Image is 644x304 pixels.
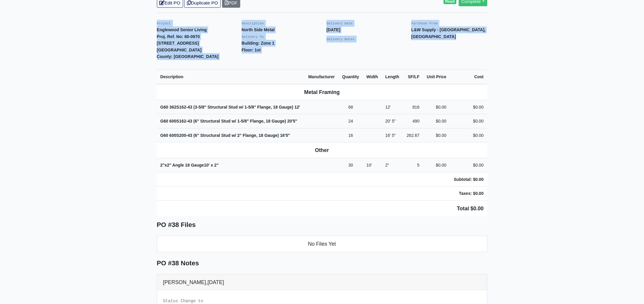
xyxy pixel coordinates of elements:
span: 5" [293,119,297,123]
span: x [211,163,213,167]
th: Unit Price [423,70,450,84]
th: Length [382,70,403,84]
th: SF/LF [403,70,423,84]
div: [PERSON_NAME], [157,275,487,290]
h5: PO #38 Notes [157,259,487,267]
td: $0.00 [423,128,450,142]
strong: Englewood Senior Living [157,27,207,32]
th: Manufacturer [305,70,339,84]
th: Quantity [339,70,363,84]
td: 816 [403,100,423,114]
strong: Proj. Ref. No: 80-0970 [157,34,200,39]
small: Status Change to [163,299,203,303]
span: 5" [392,119,396,123]
td: 68 [339,100,363,114]
strong: G60 600S200-43 (6" Structural Stud w/ 2" Flange, 18 Gauge) [160,133,290,138]
strong: G60 362S162-43 (3-5/8" Structural Stud w/ 1-5/8" Flange, 18 Gauge) [160,105,300,109]
span: 12' [385,105,391,109]
small: Project [157,22,171,25]
strong: 2"x2" Angle 18 Gauge [160,163,219,167]
th: Description [157,70,305,84]
td: 24 [339,114,363,129]
span: 16' [385,133,391,138]
span: 20' [287,119,293,123]
td: 30 [339,158,363,173]
small: Delivery Notes [327,37,355,41]
li: No Files Yet [157,236,487,252]
span: 5" [392,133,396,138]
td: $0.00 [423,114,450,129]
td: 262.67 [403,128,423,142]
span: 10' [204,163,210,167]
span: 5" [286,133,290,138]
b: Other [315,147,329,153]
b: Metal Framing [304,89,340,95]
span: 2" [214,163,219,167]
td: 5 [403,158,423,173]
td: $0.00 [423,158,450,173]
strong: [DATE] [327,27,341,32]
span: 20' [385,119,391,123]
small: Purchase From [411,22,438,25]
span: 10' [367,163,372,167]
strong: [GEOGRAPHIC_DATA] [157,48,202,52]
strong: Floor: 1st [242,48,261,52]
span: 12' [294,105,300,109]
strong: [STREET_ADDRESS] [157,41,199,46]
span: 2" [385,163,389,167]
span: 16' [280,133,286,138]
strong: Building: Zone 1 [242,41,275,46]
td: $0.00 [423,100,450,114]
strong: North Side Metal [242,27,275,32]
td: $0.00 [450,114,487,129]
strong: G60 600S162-43 (6" Structural Stud w/ 1-5/8" Flange, 18 Gauge) [160,119,297,123]
td: Taxes: $0.00 [450,187,487,201]
th: Cost [450,70,487,84]
th: Width [363,70,382,84]
td: Subtotal: $0.00 [450,172,487,187]
td: Total $0.00 [157,200,487,216]
td: 490 [403,114,423,129]
td: $0.00 [450,158,487,173]
small: Delivery To [242,35,264,39]
strong: County: [GEOGRAPHIC_DATA] [157,54,219,59]
small: Delivery Date [327,22,353,25]
td: $0.00 [450,100,487,114]
small: Description [242,22,264,25]
h5: PO #38 Files [157,221,487,229]
td: $0.00 [450,128,487,142]
span: [DATE] [208,279,224,285]
p: L&W Supply - [GEOGRAPHIC_DATA], [GEOGRAPHIC_DATA] [411,26,487,40]
td: 16 [339,128,363,142]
